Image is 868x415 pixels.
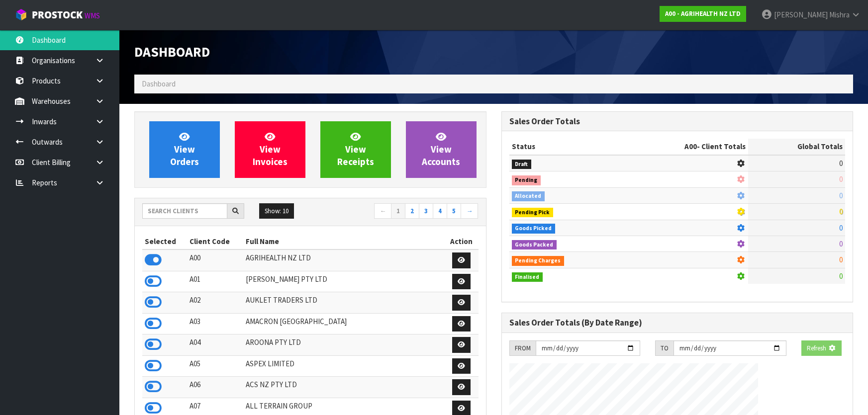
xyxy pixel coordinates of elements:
a: ViewOrders [149,121,220,178]
span: ProStock [32,8,83,21]
nav: Page navigation [318,203,479,221]
strong: A00 - AGRIHEALTH NZ LTD [665,9,741,18]
th: Selected [142,234,187,249]
a: ← [374,203,391,219]
span: 0 [839,271,843,281]
span: View Accounts [422,131,460,168]
span: Dashboard [134,43,210,61]
span: 0 [839,207,843,216]
span: Goods Picked [512,224,556,234]
button: Show: 10 [259,203,294,219]
h3: Sales Order Totals (By Date Range) [509,318,846,328]
th: Status [509,139,620,155]
td: AGRIHEALTH NZ LTD [243,249,445,271]
td: AMACRON [GEOGRAPHIC_DATA] [243,313,445,334]
span: Dashboard [142,79,176,88]
td: A03 [187,313,243,334]
span: View Orders [170,131,199,168]
a: 5 [447,203,461,219]
span: [PERSON_NAME] [774,10,828,19]
a: → [461,203,478,219]
th: - Client Totals [620,139,748,155]
span: Allocated [512,191,545,201]
span: View Invoices [253,131,288,168]
a: 1 [391,203,405,219]
a: ViewInvoices [235,121,305,178]
span: 0 [839,255,843,264]
th: Full Name [243,234,445,249]
div: FROM [509,340,536,356]
span: Draft [512,160,532,169]
span: 0 [839,239,843,249]
span: Pending [512,175,541,185]
span: 0 [839,191,843,200]
td: AROONA PTY LTD [243,334,445,356]
span: Goods Packed [512,240,557,250]
img: cube-alt.png [15,8,27,21]
span: Pending Pick [512,208,554,218]
td: AUKLET TRADERS LTD [243,292,445,314]
a: ViewAccounts [406,121,477,178]
td: A04 [187,334,243,356]
td: A05 [187,355,243,377]
a: A00 - AGRIHEALTH NZ LTD [660,6,746,22]
td: A06 [187,377,243,398]
th: Client Code [187,234,243,249]
a: ViewReceipts [320,121,391,178]
div: TO [655,340,674,356]
span: Finalised [512,272,543,282]
input: Search clients [142,203,227,219]
a: 4 [433,203,447,219]
a: 3 [419,203,433,219]
h3: Sales Order Totals [509,117,846,126]
td: A00 [187,249,243,271]
a: 2 [405,203,419,219]
td: A02 [187,292,243,314]
td: [PERSON_NAME] PTY LTD [243,271,445,292]
span: Mishra [829,10,850,19]
span: A00 [684,142,697,151]
span: Pending Charges [512,256,565,266]
th: Global Totals [748,139,845,155]
button: Refresh [801,340,841,356]
th: Action [445,234,479,249]
td: A01 [187,271,243,292]
span: 0 [839,174,843,184]
small: WMS [85,11,100,20]
span: View Receipts [337,131,374,168]
span: 0 [839,223,843,233]
span: 0 [839,159,843,168]
td: ACS NZ PTY LTD [243,377,445,398]
td: ASPEX LIMITED [243,355,445,377]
